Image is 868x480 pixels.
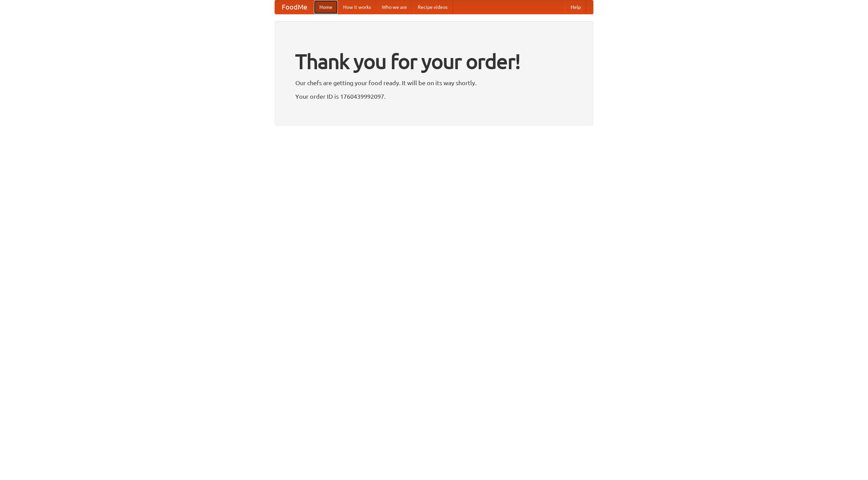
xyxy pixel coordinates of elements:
[565,0,586,14] a: Help
[412,0,453,14] a: Recipe videos
[295,45,573,78] h1: Thank you for your order!
[295,91,573,101] p: Your order ID is 1760439992097.
[275,0,314,14] a: FoodMe
[295,78,573,88] p: Our chefs are getting your food ready. It will be on its way shortly.
[314,0,338,14] a: Home
[338,0,376,14] a: How it works
[376,0,412,14] a: Who we are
